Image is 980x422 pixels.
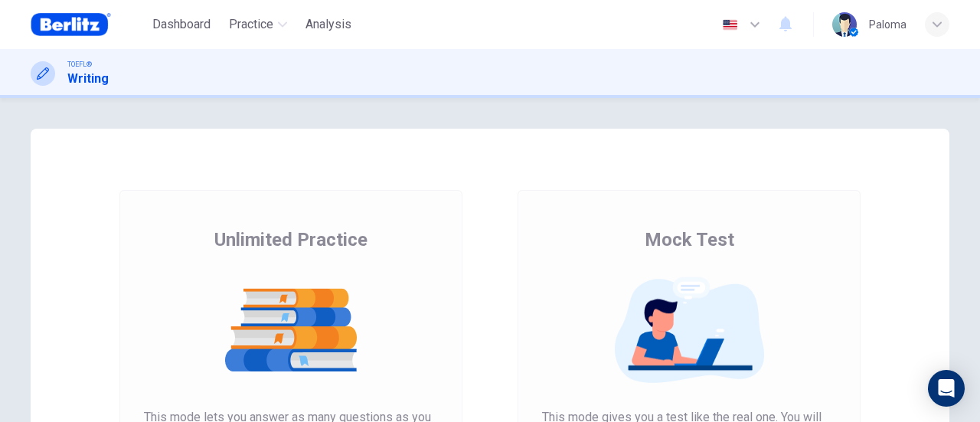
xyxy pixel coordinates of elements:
button: Analysis [299,11,358,38]
img: en [720,19,740,31]
button: Practice [223,11,293,38]
div: Paloma [869,15,906,34]
span: TOEFL® [67,59,92,70]
img: Berlitz Brasil logo [31,9,111,40]
button: Dashboard [146,11,217,38]
span: Mock Test [645,227,734,252]
span: Unlimited Practice [214,227,367,252]
div: Open Intercom Messenger [928,370,965,407]
span: Dashboard [152,15,211,34]
a: Berlitz Brasil logo [31,9,146,40]
h1: Writing [67,70,109,88]
span: Analysis [305,15,351,34]
img: Profile picture [832,12,857,37]
span: Practice [229,15,273,34]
